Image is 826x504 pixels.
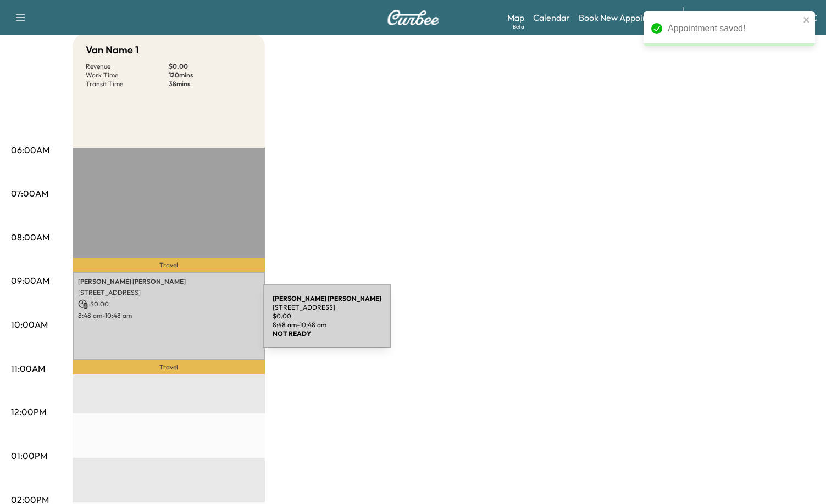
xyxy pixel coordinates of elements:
h5: Van Name 1 [86,42,139,58]
p: 11:00AM [11,362,45,375]
a: MapBeta [507,11,524,24]
p: [PERSON_NAME] [PERSON_NAME] [78,277,259,286]
p: 07:00AM [11,187,48,200]
p: 06:00AM [11,143,49,156]
p: $ 0.00 [169,62,252,71]
p: Travel [73,360,265,374]
p: 12:00PM [11,405,46,418]
p: Transit Time [86,80,169,88]
a: Book New Appointment [579,11,672,24]
p: [STREET_ADDRESS] [78,288,259,297]
p: Work Time [86,71,169,80]
p: 8:48 am - 10:48 am [78,311,259,320]
p: 08:00AM [11,231,49,244]
p: Revenue [86,62,169,71]
button: close [803,15,811,24]
img: Curbee Logo [387,10,440,25]
p: $ 0.00 [78,299,259,309]
p: 120 mins [169,71,252,80]
div: Appointment saved! [668,22,800,35]
p: 01:00PM [11,449,47,462]
p: 09:00AM [11,274,49,287]
a: Calendar [533,11,570,24]
p: Travel [73,258,265,271]
p: 38 mins [169,80,252,88]
div: Beta [513,23,524,31]
p: 10:00AM [11,318,48,331]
